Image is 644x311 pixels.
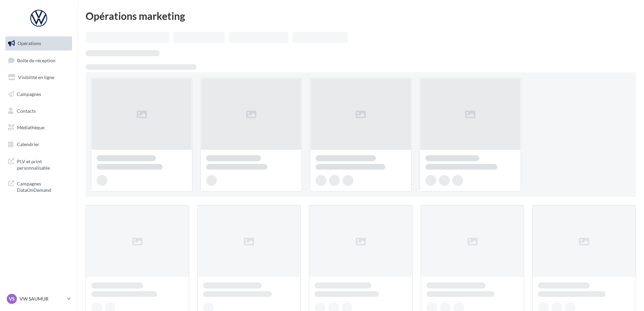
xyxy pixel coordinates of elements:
span: Boîte de réception [17,57,56,63]
a: Campagnes [4,87,73,101]
span: Contacts [17,108,36,113]
span: Campagnes [17,91,41,97]
span: Visibilité en ligne [18,74,54,80]
p: VW SAUMUR [20,296,64,302]
span: PLV et print personnalisable [17,157,69,171]
span: Calendrier [17,141,39,147]
a: Opérations [4,36,73,50]
a: VS VW SAUMUR [5,292,72,305]
a: PLV et print personnalisable [4,154,73,174]
div: Opérations marketing [86,11,636,21]
a: Visibilité en ligne [4,70,73,84]
a: Campagnes DataOnDemand [4,176,73,196]
a: Contacts [4,104,73,118]
span: Campagnes DataOnDemand [17,179,69,194]
span: VS [9,296,15,302]
a: Calendrier [4,137,73,151]
span: Médiathèque [17,125,44,130]
a: Médiathèque [4,120,73,135]
span: Opérations [18,40,41,46]
a: Boîte de réception [4,53,73,68]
